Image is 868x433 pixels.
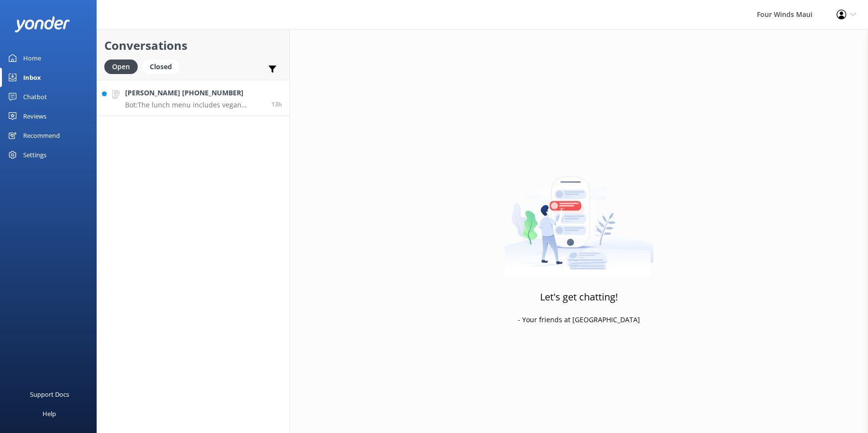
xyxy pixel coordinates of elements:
a: Open [104,61,142,72]
div: Help [43,404,56,423]
h3: Let's get chatting! [540,289,618,305]
p: Bot: The lunch menu includes vegan Beyond Burger taco meat, Mexican quinoa salad, and tropical pa... [125,101,264,109]
a: [PERSON_NAME] [PHONE_NUMBER]Bot:The lunch menu includes vegan Beyond Burger taco meat, Mexican qu... [97,80,289,116]
div: Settings [23,145,46,164]
div: Open [104,60,138,74]
h2: Conversations [104,36,282,55]
div: Chatbot [23,87,47,106]
div: Closed [142,60,179,74]
div: Recommend [23,126,60,145]
div: Reviews [23,106,46,126]
span: Sep 25 2025 06:50pm (UTC -10:00) Pacific/Honolulu [271,100,282,108]
h4: [PERSON_NAME] [PHONE_NUMBER] [125,88,264,98]
p: - Your friends at [GEOGRAPHIC_DATA] [518,314,640,325]
img: artwork of a man stealing a conversation from at giant smartphone [504,156,654,277]
div: Support Docs [30,385,69,404]
div: Home [23,48,41,68]
div: Inbox [23,68,41,87]
img: yonder-white-logo.png [14,16,70,32]
a: Closed [142,61,184,72]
